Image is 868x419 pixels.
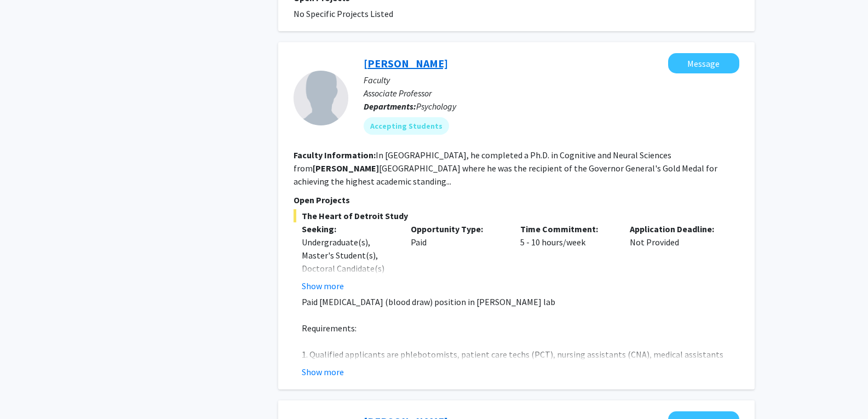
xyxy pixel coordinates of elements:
[294,209,739,222] span: The Heart of Detroit Study
[294,8,393,19] span: No Specific Projects Listed
[8,370,47,411] iframe: Chat
[302,296,555,307] span: Paid [MEDICAL_DATA] (blood draw) position in [PERSON_NAME] lab
[512,222,622,292] div: 5 - 10 hours/week
[411,222,504,236] p: Opportunity Type:
[403,222,512,292] div: Paid
[294,150,376,160] b: Faculty Information:
[302,222,395,236] p: Seeking:
[364,101,416,112] b: Departments:
[364,117,449,135] mat-chip: Accepting Students
[630,222,723,236] p: Application Deadline:
[294,193,739,206] p: Open Projects
[364,56,448,70] a: [PERSON_NAME]
[364,73,739,87] p: Faculty
[520,222,613,236] p: Time Commitment:
[302,365,344,378] button: Show more
[302,279,344,292] button: Show more
[302,323,357,334] span: Requirements:
[622,222,731,292] div: Not Provided
[668,53,739,73] button: Message Samuele Zilioli
[313,163,379,174] b: [PERSON_NAME]
[364,87,739,100] p: Associate Professor
[302,236,395,301] div: Undergraduate(s), Master's Student(s), Doctoral Candidate(s) (PhD, MD, DMD, PharmD, etc.)
[294,150,717,187] fg-read-more: In [GEOGRAPHIC_DATA], he completed a Ph.D. in Cognitive and Neural Sciences from [GEOGRAPHIC_DATA...
[416,101,456,112] span: Psychology
[302,349,723,373] span: 1. Qualified applicants are phlebotomists, patient care techs (PCT), nursing assistants (CNA), me...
